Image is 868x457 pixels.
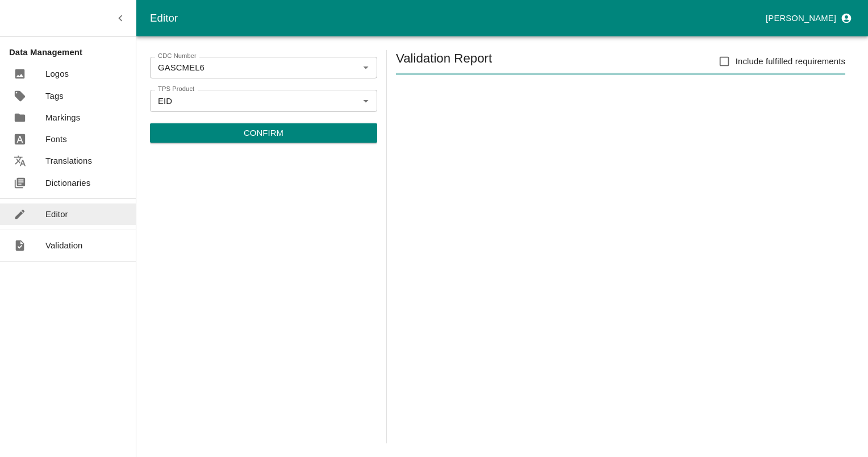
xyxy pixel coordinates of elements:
[45,133,67,146] p: Fonts
[45,90,64,102] p: Tags
[761,9,854,28] button: profile
[158,85,194,94] label: TPS Product
[45,111,80,124] p: Markings
[150,123,377,143] button: Confirm
[358,93,373,108] button: Open
[45,208,68,221] p: Editor
[9,46,136,59] p: Data Management
[45,239,83,252] p: Validation
[766,12,836,24] p: [PERSON_NAME]
[45,177,90,189] p: Dictionaries
[45,68,69,80] p: Logos
[158,52,197,61] label: CDC Number
[358,60,373,75] button: Open
[736,55,845,68] span: Include fulfilled requirements
[396,50,492,73] h5: Validation Report
[244,127,283,139] p: Confirm
[45,155,92,167] p: Translations
[150,10,761,27] div: Editor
